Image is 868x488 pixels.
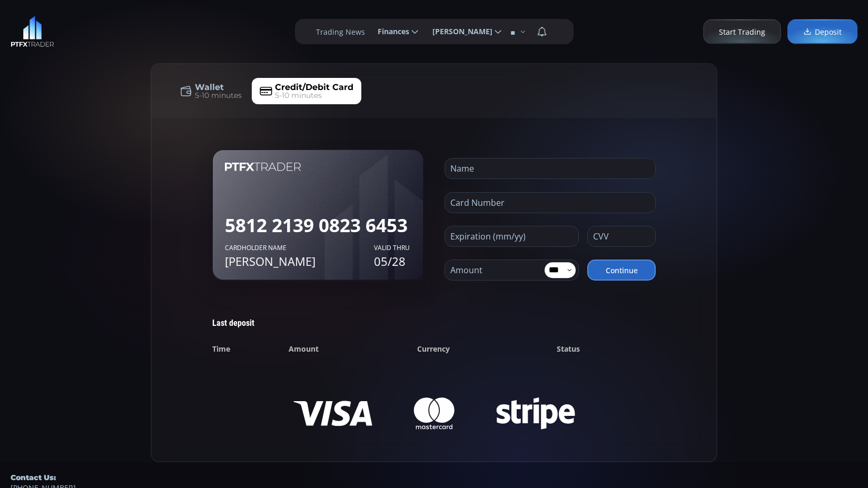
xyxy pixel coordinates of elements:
span: VALID THRU [374,243,411,253]
th: Currency [417,337,557,360]
th: Amount [289,337,417,360]
a: Start Trading [703,19,781,44]
strong: [PERSON_NAME] [225,253,374,270]
span: Wallet [195,81,224,94]
div: 5812 2139 0823 6453 [225,212,411,240]
span: Credit/Debit Card [275,81,353,94]
th: Status [557,337,656,360]
h5: Contact Us: [11,473,857,482]
div: Last deposit [212,318,656,329]
a: Credit/Debit Card5-10 minutes [252,78,361,104]
span: Cardholder name [225,243,374,253]
button: Continue [587,260,656,281]
label: Trading News [316,26,365,37]
span: Finances [370,21,409,42]
th: Time [212,337,289,360]
span: 5-10 minutes [275,90,322,101]
span: Deposit [803,26,842,37]
span: [PERSON_NAME] [425,21,492,42]
strong: 05/28 [374,253,411,270]
img: LOGO [11,16,54,47]
span: 5-10 minutes [195,90,242,101]
span: Start Trading [719,26,765,37]
a: Deposit [787,19,857,44]
a: Wallet5-10 minutes [172,78,250,104]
